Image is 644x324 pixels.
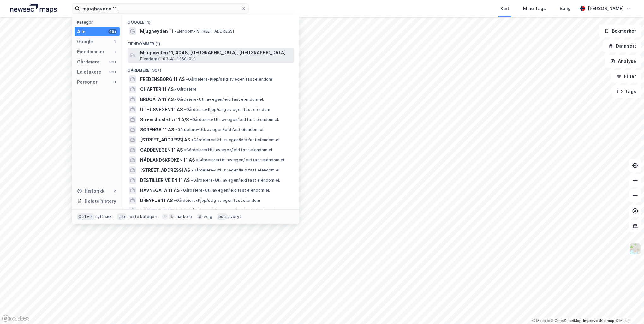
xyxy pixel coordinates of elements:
span: NÅDLANDSKROKEN 11 AS [140,156,195,164]
span: • [196,158,198,162]
span: [STREET_ADDRESS] AS [140,166,190,174]
span: FREDENSBORG 11 AS [140,75,185,83]
div: Mine Tags [523,5,546,12]
span: UTHUSVEGEN 11 AS [140,106,183,113]
div: Delete history [85,197,116,205]
span: HAVNEGATA 11 AS [140,187,180,194]
span: • [186,77,188,81]
span: Gårdeiere • Utl. av egen/leid fast eiendom el. [181,188,270,193]
span: BRUGATA 11 AS [140,96,174,103]
span: • [191,178,193,183]
span: Gårdeiere • Utl. av egen/leid fast eiendom el. [191,137,280,142]
button: Bokmerker [599,25,641,37]
span: SØRENGA 11 AS [140,126,174,134]
div: nytt søk [95,214,112,219]
span: • [184,107,186,112]
div: 99+ [108,59,117,64]
span: Gårdeiere • Kjøp/salg av egen fast eiendom [174,198,260,203]
span: • [181,188,183,193]
div: Google (1) [122,15,299,26]
div: Leietakere [77,68,101,76]
div: 99+ [108,69,117,75]
a: Improve this map [583,319,614,323]
button: Analyse [605,55,641,68]
div: Kart [500,5,509,12]
span: CHAPTER 11 AS [140,86,174,93]
a: Mapbox [532,319,550,323]
span: Mjughøyden 11, 4048, [GEOGRAPHIC_DATA], [GEOGRAPHIC_DATA] [140,49,292,57]
span: • [191,168,193,172]
div: esc [217,213,227,220]
span: • [190,117,192,122]
span: Gårdeiere • Utl. av egen/leid fast eiendom el. [187,208,276,213]
div: Gårdeiere (99+) [122,63,299,74]
span: Strømsbusletta 11 A/S [140,116,189,123]
div: Eiendommer [77,48,104,56]
span: Eiendom • 1103-41-1360-0-0 [140,57,196,62]
span: [STREET_ADDRESS] AS [140,136,190,144]
div: 1 [112,49,117,54]
div: Personer [77,78,98,86]
span: Gårdeiere • Utl. av egen/leid fast eiendom el. [175,97,264,102]
div: markere [176,214,192,219]
div: Google [77,38,93,45]
span: Gårdeiere • Utl. av egen/leid fast eiendom el. [184,147,273,153]
div: avbryt [228,214,241,219]
span: • [175,87,177,92]
div: Historikk [77,187,104,195]
input: Søk på adresse, matrikkel, gårdeiere, leietakere eller personer [80,4,241,13]
div: 99+ [108,29,117,34]
span: Gårdeiere • Utl. av egen/leid fast eiendom el. [191,178,280,183]
span: Gårdeiere • Utl. av egen/leid fast eiendom el. [190,117,279,122]
a: Mapbox homepage [2,315,30,322]
span: DESTILLERIVEIEN 11 AS [140,177,190,184]
span: HUSØYNVEGEN 11 AS [140,207,186,214]
span: • [184,147,186,152]
button: Datasett [603,40,641,52]
span: • [175,29,176,33]
div: Kontrollprogram for chat [612,294,644,324]
span: • [174,198,176,203]
span: • [175,97,177,102]
div: Eiendommer (1) [122,36,299,48]
span: Gårdeiere • Kjøp/salg av egen fast eiendom [186,77,272,82]
div: 2 [112,189,117,194]
span: DREYFUS 11 AS [140,197,173,204]
span: Gårdeiere • Utl. av egen/leid fast eiendom el. [191,168,280,173]
span: • [191,137,193,142]
span: Gårdeiere • Utl. av egen/leid fast eiendom el. [196,158,285,163]
div: tab [117,213,127,220]
span: Gårdeiere • Kjøp/salg av egen fast eiendom [184,107,270,112]
span: Mjughøyden 11 [140,27,173,35]
span: GADDEVEGEN 11 AS [140,146,183,154]
div: Alle [77,28,86,35]
div: Ctrl + k [77,213,94,220]
div: neste kategori [128,214,157,219]
img: logo.a4113a55bc3d86da70a041830d287a7e.svg [10,4,57,13]
div: 0 [112,80,117,85]
span: Gårdeiere [175,87,197,92]
div: Gårdeiere [77,58,100,66]
span: Eiendom • [STREET_ADDRESS] [175,29,234,34]
div: velg [204,214,212,219]
iframe: Chat Widget [612,294,644,324]
button: Filter [611,70,641,83]
div: Kategori [77,20,120,25]
div: [PERSON_NAME] [588,5,624,12]
span: • [175,127,177,132]
img: Z [629,243,641,255]
div: 1 [112,39,117,44]
span: Gårdeiere • Utl. av egen/leid fast eiendom el. [175,127,264,132]
a: OpenStreetMap [551,319,581,323]
button: Tags [612,85,641,98]
span: • [187,208,189,213]
div: Bolig [560,5,571,12]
